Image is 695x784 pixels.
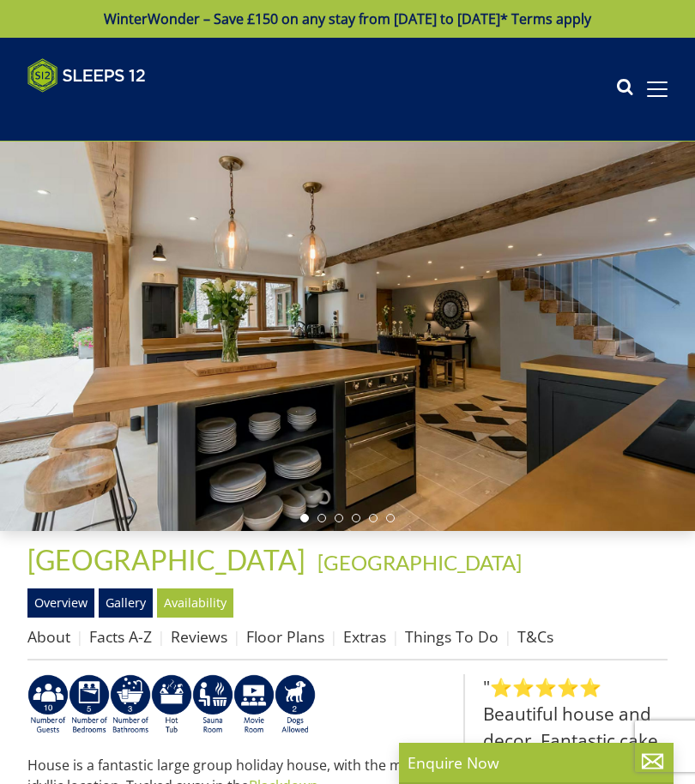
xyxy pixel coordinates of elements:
[27,543,311,576] a: [GEOGRAPHIC_DATA]
[192,674,233,736] img: AD_4nXdjbGEeivCGLLmyT_JEP7bTfXsjgyLfnLszUAQeQ4RcokDYHVBt5R8-zTDbAVICNoGv1Dwc3nsbUb1qR6CAkrbZUeZBN...
[311,550,522,575] span: -
[151,674,192,736] img: AD_4nXcpX5uDwed6-YChlrI2BYOgXwgg3aqYHOhRm0XfZB-YtQW2NrmeCr45vGAfVKUq4uWnc59ZmEsEzoF5o39EWARlT1ewO...
[99,588,153,618] a: Gallery
[19,103,199,118] iframe: Customer reviews powered by Trustpilot
[246,626,324,647] a: Floor Plans
[27,588,94,618] a: Overview
[27,674,69,736] img: AD_4nXfgoOlNjDL4YD2V0YJUbmqRYEGrRWUhINPsQ64gon-qpF67xmVeyx2QrkAIeZuhdNAgoolMxnAXFEbF6I4V8QlJ9KMB8...
[157,588,233,618] a: Availability
[343,626,386,647] a: Extras
[275,674,316,736] img: AD_4nXe7_8LrJK20fD9VNWAdfykBvHkWcczWBt5QOadXbvIwJqtaRaRf-iI0SeDpMmH1MdC9T1Vy22FMXzzjMAvSuTB5cJ7z5...
[27,58,146,93] img: Sleeps 12
[27,626,70,647] a: About
[405,626,499,647] a: Things To Do
[27,543,305,576] span: [GEOGRAPHIC_DATA]
[89,626,152,647] a: Facts A-Z
[517,626,553,647] a: T&Cs
[69,674,110,736] img: AD_4nXdbpp640i7IVFfqLTtqWv0Ghs4xmNECk-ef49VdV_vDwaVrQ5kQ5qbfts81iob6kJkelLjJ-SykKD7z1RllkDxiBG08n...
[233,674,275,736] img: AD_4nXcMx2CE34V8zJUSEa4yj9Pppk-n32tBXeIdXm2A2oX1xZoj8zz1pCuMiQujsiKLZDhbHnQsaZvA37aEfuFKITYDwIrZv...
[408,751,665,774] p: Enquire Now
[317,550,522,575] a: [GEOGRAPHIC_DATA]
[171,626,227,647] a: Reviews
[110,674,151,736] img: AD_4nXfrQBKCd8QKV6EcyfQTuP1fSIvoqRgLuFFVx4a_hKg6kgxib-awBcnbgLhyNafgZ22QHnlTp2OLYUAOUHgyjOLKJ1AgJ...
